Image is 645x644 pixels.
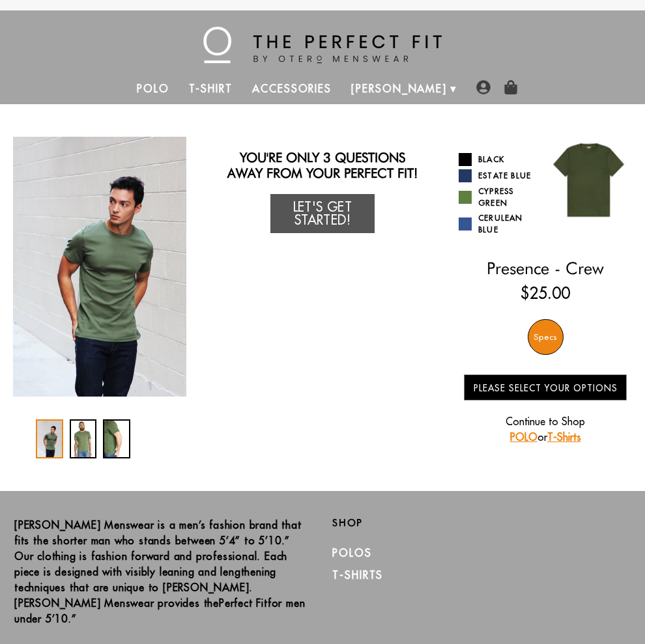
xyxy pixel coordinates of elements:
[70,419,97,458] div: 2 / 3
[270,194,375,233] a: Let's Get Started!
[341,73,457,104] a: [PERSON_NAME]
[332,517,631,529] h2: Shop
[103,419,130,458] div: 3 / 3
[476,80,491,94] img: user-account-icon.png
[36,419,63,458] div: 1 / 3
[464,374,627,400] button: Please Select Your Options
[510,430,537,443] a: POLO
[547,430,581,443] a: T-Shirts
[459,186,536,209] a: Cypress Green
[203,27,442,63] img: The Perfect Fit - by Otero Menswear - Logo
[528,319,564,355] div: Specs
[179,73,242,104] a: T-Shirt
[545,137,632,223] img: 012.jpg
[459,259,632,279] h2: Presence - Crew
[219,596,268,609] strong: Perfect Fit
[332,546,372,559] a: Polos
[127,73,179,104] a: Polo
[464,413,627,445] p: Continue to Shop or
[474,382,618,394] span: Please Select Your Options
[459,169,536,182] a: Estate Blue
[14,517,313,626] p: [PERSON_NAME] Menswear is a men’s fashion brand that fits the shorter man who stands between 5’4”...
[13,137,186,397] img: IMG_2416_copy_1024x1024_2x_eac0ae7f-59e4-4738-a42b-ae733fb3fcb1_340x.jpg
[13,137,186,397] div: 1 / 3
[332,568,383,581] a: T-Shirts
[521,281,570,305] ins: $25.00
[459,153,536,166] a: Black
[242,73,341,104] a: Accessories
[459,212,536,236] a: Cerulean Blue
[504,80,518,94] img: shopping-bag-icon.png
[220,150,425,181] h2: You're only 3 questions away from your perfect fit!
